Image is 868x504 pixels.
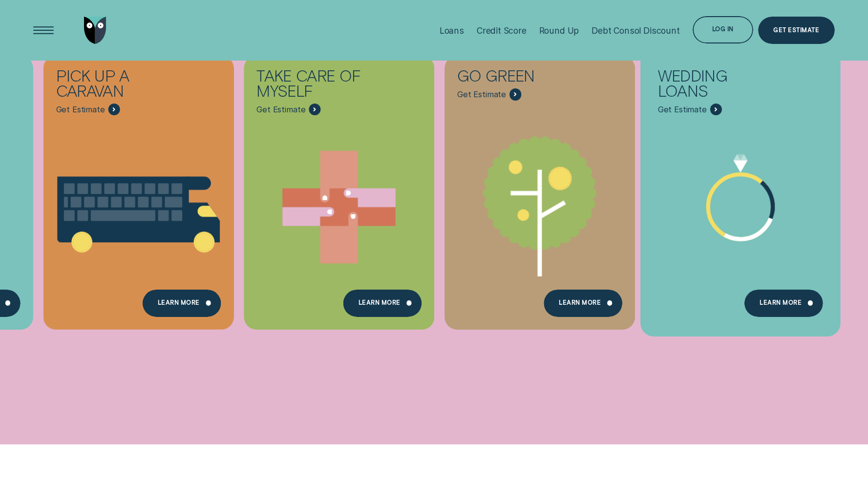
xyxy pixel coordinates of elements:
[244,55,434,321] a: Take care of myself - Learn more
[658,68,780,103] div: Wedding Loans
[457,89,506,100] span: Get Estimate
[457,68,579,88] div: Go green
[592,25,679,36] div: Debt Consol Discount
[56,105,105,115] span: Get Estimate
[43,55,234,321] a: Pick up a caravan - Learn more
[645,55,836,321] a: Wedding Loans - Learn more
[143,290,221,317] a: Learn More
[539,25,579,36] div: Round Up
[256,68,378,103] div: Take care of myself
[440,25,464,36] div: Loans
[256,105,305,115] span: Get Estimate
[445,55,635,321] a: Go green - Learn more
[56,68,178,103] div: Pick up a caravan
[758,17,834,44] a: Get Estimate
[744,290,823,317] a: Learn more
[477,25,527,36] div: Credit Score
[693,16,753,43] button: Log in
[544,290,622,317] a: Learn more
[30,17,57,44] button: Open Menu
[343,290,422,317] a: Learn more
[84,17,107,44] img: Wisr
[658,105,707,115] span: Get Estimate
